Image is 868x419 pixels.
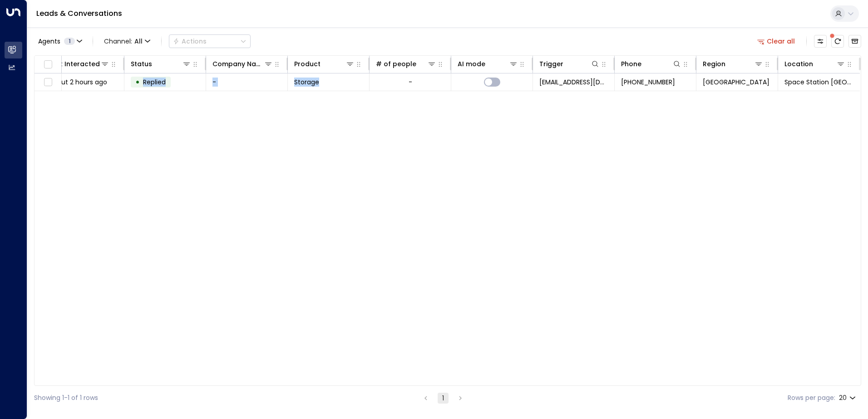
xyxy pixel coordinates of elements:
div: Company Name [212,58,273,69]
div: Status [131,58,152,69]
div: Button group with a nested menu [169,34,251,48]
div: Product [294,58,355,69]
label: Rows per page: [788,393,835,403]
div: Status [131,58,191,69]
div: Phone [621,58,641,69]
button: Channel:All [100,35,154,48]
td: - [206,73,288,91]
span: Storage [294,78,319,87]
span: +447812063031 [621,78,675,87]
span: about 2 hours ago [49,78,107,87]
div: Last Interacted [49,58,109,69]
span: There are new threads available. Refresh the grid to view the latest updates. [831,35,844,48]
button: Actions [169,34,251,48]
div: Location [784,58,813,69]
span: Replied [143,78,166,87]
span: 1 [64,38,75,45]
div: Trigger [539,58,563,69]
span: Space Station Swiss Cottage [784,78,853,87]
div: Location [784,58,845,69]
div: Region [703,58,725,69]
div: Product [294,58,321,69]
div: Company Name [212,58,264,69]
span: Toggle select all [42,59,54,70]
div: Trigger [539,58,600,69]
div: Last Interacted [49,58,100,69]
div: Region [703,58,763,69]
div: Showing 1-1 of 1 rows [34,393,98,403]
button: Archived Leads [848,35,861,48]
span: London [703,78,769,87]
button: Clear all [754,35,799,48]
span: Agents [38,38,60,44]
span: Channel: [100,35,154,48]
nav: pagination navigation [420,392,466,404]
a: Leads & Conversations [36,8,122,19]
div: 20 [839,391,858,404]
div: # of people [376,58,416,69]
button: Customize [814,35,827,48]
div: Actions [173,37,207,45]
div: • [135,74,140,90]
span: Toggle select row [42,77,54,88]
button: page 1 [438,393,449,404]
div: - [409,78,412,87]
div: AI mode [458,58,485,69]
div: AI mode [458,58,518,69]
div: Phone [621,58,681,69]
span: All [134,38,143,45]
button: Agents1 [34,35,85,48]
div: # of people [376,58,436,69]
span: leads@space-station.co.uk [539,78,608,87]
